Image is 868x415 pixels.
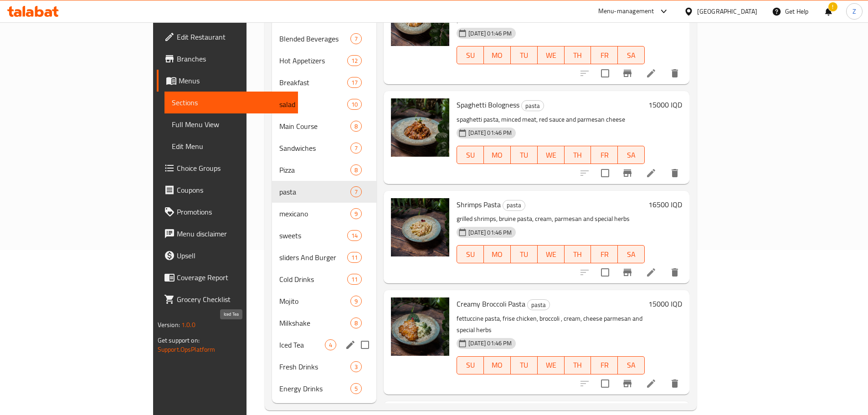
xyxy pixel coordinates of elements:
div: sweets14 [272,225,376,246]
button: SU [457,146,484,164]
span: MO [488,49,507,62]
span: Energy Drinks [279,383,350,394]
span: 8 [351,166,361,174]
button: SU [457,356,484,374]
span: SU [461,359,480,372]
div: pasta7 [272,181,376,203]
div: Mojito [279,296,350,307]
span: Select to update [596,164,615,183]
span: MO [488,359,507,372]
span: Get support on: [158,334,200,346]
img: Spaghetti Bologness [391,98,449,157]
span: 4 [325,341,336,349]
div: items [350,208,362,219]
span: 11 [348,253,361,262]
h6: 16500 IQD [648,198,682,211]
div: items [347,274,362,285]
div: Sandwiches7 [272,137,376,159]
div: Pizza [279,164,350,175]
span: SU [461,49,480,62]
div: Energy Drinks5 [272,378,376,400]
a: Menu disclaimer [157,223,298,245]
div: items [350,164,362,175]
button: delete [664,62,686,84]
button: WE [538,356,565,374]
button: TH [565,46,591,64]
span: Promotions [177,206,291,217]
div: Milkshake [279,318,350,328]
button: WE [538,146,565,164]
div: salad10 [272,93,376,115]
span: sliders And Burger [279,252,347,263]
span: 1.0.0 [181,319,195,331]
div: items [347,99,362,110]
a: Upsell [157,245,298,266]
button: SA [618,356,645,374]
div: Menu-management [598,6,654,17]
a: Promotions [157,201,298,223]
p: fettuccine pasta, frise chicken, broccoli , cream, cheese parmesan and special herbs [457,313,645,336]
div: pasta [279,186,350,197]
a: Full Menu View [164,113,298,135]
span: Sections [172,97,291,108]
span: pasta [522,101,544,111]
span: Edit Restaurant [177,31,291,42]
a: Edit Menu [164,135,298,157]
span: TU [514,248,534,261]
div: items [350,296,362,307]
p: spaghetti pasta, minced meat, red sauce and parmesan cheese [457,114,645,125]
span: sweets [279,230,347,241]
span: 17 [348,78,361,87]
span: Menus [179,75,291,86]
div: items [350,383,362,394]
span: Choice Groups [177,163,291,174]
button: FR [591,46,618,64]
a: Menus [157,70,298,92]
span: MO [488,149,507,162]
a: Grocery Checklist [157,288,298,310]
button: FR [591,245,618,263]
button: TU [511,356,538,374]
span: Grocery Checklist [177,294,291,305]
span: Z [853,6,856,16]
a: Sections [164,92,298,113]
button: TU [511,245,538,263]
div: salad [279,99,347,110]
div: Hot Appetizers12 [272,50,376,72]
button: edit [344,338,357,352]
div: pasta [503,200,525,211]
a: Edit menu item [646,168,657,179]
div: Cold Drinks11 [272,268,376,290]
a: Coupons [157,179,298,201]
span: [DATE] 01:46 PM [465,128,515,137]
span: Upsell [177,250,291,261]
span: WE [541,359,561,372]
a: Choice Groups [157,157,298,179]
button: Branch-specific-item [616,373,638,395]
span: 10 [348,100,361,109]
button: TH [565,356,591,374]
span: Hot Appetizers [279,55,347,66]
div: Blended Beverages7 [272,28,376,50]
div: Main Course [279,121,350,132]
div: Breakfast [279,77,347,88]
span: FR [595,359,614,372]
span: [DATE] 01:46 PM [465,29,515,38]
button: FR [591,146,618,164]
a: Support.OpsPlatform [158,343,216,355]
a: Edit menu item [646,68,657,79]
span: WE [541,248,561,261]
div: items [325,339,336,350]
span: 11 [348,275,361,284]
span: TH [568,49,588,62]
span: 7 [351,35,361,43]
div: items [350,33,362,44]
div: Milkshake8 [272,312,376,334]
span: TH [568,248,588,261]
div: Fresh Drinks [279,361,350,372]
span: Edit Menu [172,141,291,152]
span: SA [621,359,641,372]
span: Cold Drinks [279,274,347,285]
div: Main Course8 [272,115,376,137]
